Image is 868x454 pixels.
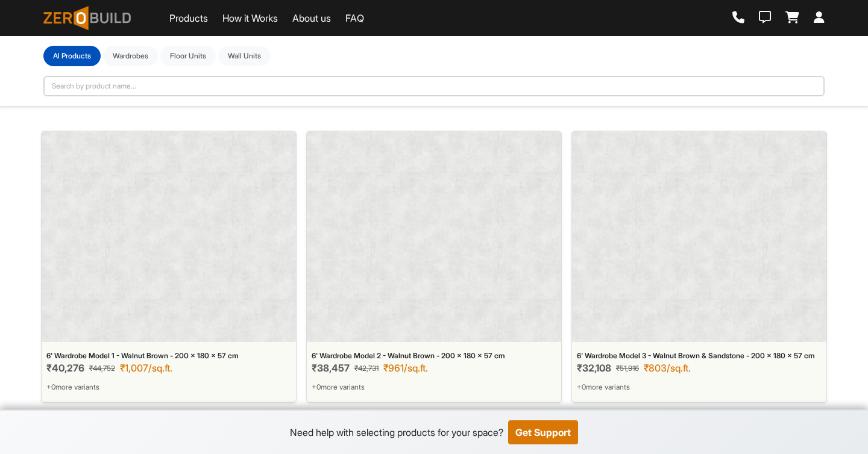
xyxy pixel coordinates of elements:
[46,382,99,393] span: + 0 more variants
[814,11,825,25] a: Login
[46,352,291,360] div: 6' Wardrobe Model 1 - Walnut Brown - 200 x 180 x 57 cm
[43,6,131,30] img: ZeroBuild logo
[46,362,84,374] span: ₹40,276
[222,11,278,25] a: How it Works
[644,362,691,374] div: ₹803/sq.ft.
[160,46,216,66] button: Floor Units
[89,363,115,374] span: ₹44,752
[354,363,379,374] span: ₹42,731
[577,382,630,393] span: + 0 more variants
[312,352,556,360] div: 6' Wardrobe Model 2 - Walnut Brown - 200 x 180 x 57 cm
[41,131,297,403] a: 6' Wardrobe Model 1 - Walnut Brown - 200 x 180 x 57 cm6' Wardrobe Model 1 - Walnut Brown - 200 x ...
[218,46,271,66] button: Wall Units
[571,131,827,403] a: 6' Wardrobe Model 3 - Walnut Brown & Sandstone - 200 x 180 x 57 cm6' Wardrobe Model 3 - Walnut Br...
[616,363,639,374] span: ₹51,916
[103,46,158,66] button: Wardrobes
[312,362,350,374] span: ₹38,457
[508,420,578,444] button: Get Support
[43,46,101,66] button: Al Products
[292,11,331,25] a: About us
[306,131,562,403] a: 6' Wardrobe Model 2 - Walnut Brown - 200 x 180 x 57 cm6' Wardrobe Model 2 - Walnut Brown - 200 x ...
[577,352,822,360] div: 6' Wardrobe Model 3 - Walnut Brown & Sandstone - 200 x 180 x 57 cm
[577,362,611,374] span: ₹32,108
[383,362,428,374] div: ₹961/sq.ft.
[312,382,365,393] span: + 0 more variants
[345,11,364,25] a: FAQ
[290,425,503,440] div: Need help with selecting products for your space?
[120,362,172,374] div: ₹1,007/sq.ft.
[43,76,825,96] input: Search by product name...
[169,11,208,25] a: Products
